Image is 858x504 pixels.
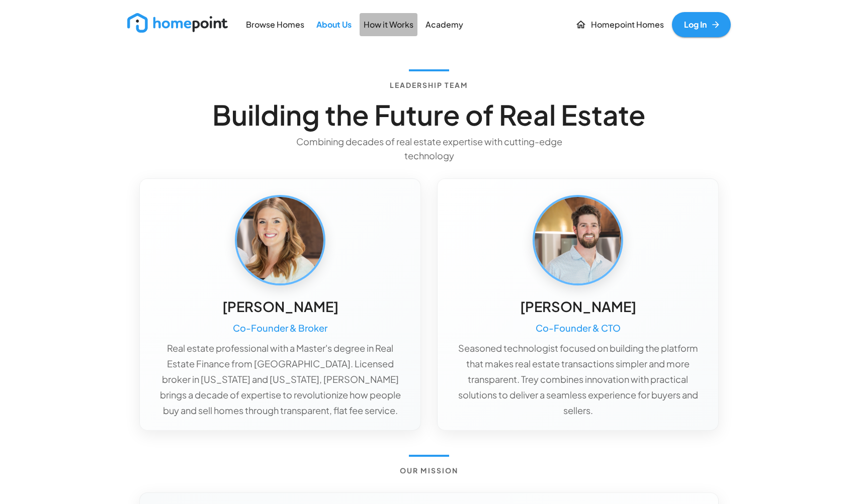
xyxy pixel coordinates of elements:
h5: [PERSON_NAME] [520,297,636,316]
p: Homepoint Homes [591,19,664,31]
h6: Leadership Team [390,79,468,90]
p: How it Works [364,19,413,31]
a: Academy [421,13,467,36]
a: Log In [672,12,731,37]
h6: Our Mission [400,465,458,476]
p: Combining decades of real estate expertise with cutting-edge technology [278,135,580,162]
p: About Us [316,19,352,31]
p: Browse Homes [246,19,304,31]
h3: Building the Future of Real Estate [212,98,646,131]
img: Trey McMeans [535,197,621,283]
h6: Co-Founder & Broker [233,320,327,336]
p: Academy [425,19,463,31]
img: new_logo_light.png [127,13,228,33]
p: Seasoned technologist focused on building the platform that makes real estate transactions simple... [454,340,702,418]
h6: Co-Founder & CTO [536,320,621,336]
p: Real estate professional with a Master's degree in Real Estate Finance from [GEOGRAPHIC_DATA]. Li... [156,340,404,418]
img: Caroline McMeans [237,197,323,283]
a: Browse Homes [242,13,308,36]
a: How it Works [360,13,417,36]
h5: [PERSON_NAME] [222,297,338,316]
a: Homepoint Homes [571,12,668,37]
a: About Us [312,13,356,36]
